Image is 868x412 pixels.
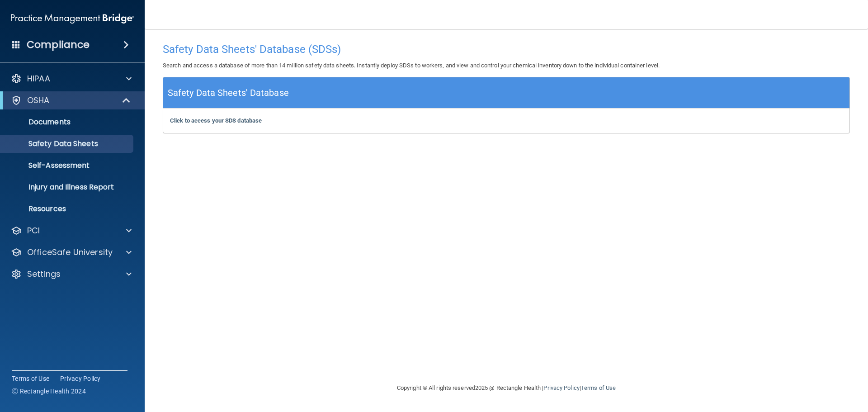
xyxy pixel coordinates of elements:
h4: Compliance [27,38,90,51]
p: Search and access a database of more than 14 million safety data sheets. Instantly deploy SDSs to... [163,60,850,71]
a: OSHA [11,95,131,106]
p: OSHA [27,95,50,106]
a: Privacy Policy [543,384,579,391]
a: Settings [11,269,132,279]
p: Settings [27,269,61,279]
p: OfficeSafe University [27,247,113,258]
a: Terms of Use [12,374,49,383]
a: Click to access your SDS database [170,117,262,124]
a: HIPAA [11,73,132,84]
p: Resources [6,204,129,213]
p: Injury and Illness Report [6,183,129,192]
h5: Safety Data Sheets' Database [168,85,289,101]
a: Privacy Policy [60,374,101,383]
p: Documents [6,118,129,127]
p: PCI [27,225,40,236]
img: PMB logo [11,9,134,28]
p: Safety Data Sheets [6,139,129,148]
a: Terms of Use [581,384,616,391]
p: HIPAA [27,73,50,84]
div: Copyright © All rights reserved 2025 @ Rectangle Health | | [341,374,671,403]
span: Ⓒ Rectangle Health 2024 [12,387,86,396]
a: OfficeSafe University [11,247,132,258]
a: PCI [11,225,132,236]
h4: Safety Data Sheets' Database (SDSs) [163,43,850,55]
p: Self-Assessment [6,161,129,170]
